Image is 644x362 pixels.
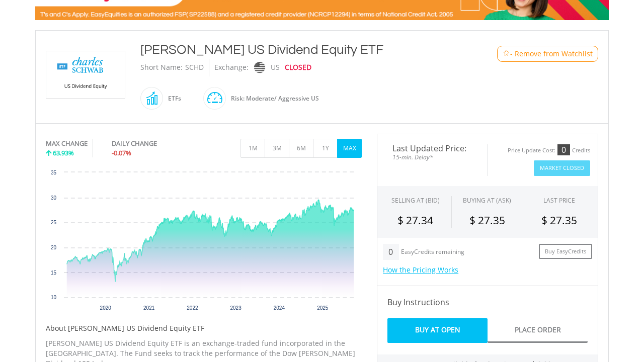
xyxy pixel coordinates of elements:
a: Place Order [488,318,588,343]
button: Market Closed [534,160,590,176]
div: Credits [572,147,590,154]
img: Watchlist [503,50,510,57]
span: 63.93% [53,148,74,157]
span: BUYING AT (ASK) [463,196,511,205]
div: Risk: Moderate/ Aggressive US [226,86,319,111]
text: 2021 [143,305,155,311]
button: Watchlist - Remove from Watchlist [497,46,598,62]
div: ETFs [163,86,181,111]
div: SCHD [185,59,204,76]
span: 15-min. Delay* [385,152,480,162]
button: MAX [337,139,362,158]
div: CLOSED [285,59,311,76]
div: 0 [383,244,398,260]
span: $ 27.35 [469,213,505,227]
button: 1Y [313,139,338,158]
span: $ 27.35 [541,213,577,227]
h5: About [PERSON_NAME] US Dividend Equity ETF [46,323,362,333]
a: Buy At Open [387,318,488,343]
text: 10 [51,295,57,300]
div: 0 [557,144,570,155]
span: $ 27.34 [397,213,433,227]
div: Short Name: [140,59,183,76]
button: 6M [289,139,313,158]
div: US [271,59,280,76]
div: SELLING AT (BID) [391,196,440,205]
text: 35 [51,170,57,175]
a: How the Pricing Works [383,265,458,275]
button: 1M [240,139,265,158]
div: Chart. Highcharts interactive chart. [46,167,362,318]
div: DAILY CHANGE [112,139,191,148]
div: [PERSON_NAME] US Dividend Equity ETF [140,41,456,59]
div: LAST PRICE [543,196,575,205]
span: - Remove from Watchlist [510,49,593,59]
span: -0.07% [112,148,131,157]
text: 2022 [187,305,198,311]
img: nasdaq.png [254,62,265,73]
img: EQU.US.SCHD.png [48,51,123,98]
span: Last Updated Price: [385,144,480,152]
div: Price Update Cost: [508,147,555,154]
div: MAX CHANGE [46,139,88,148]
text: 2020 [100,305,112,311]
text: 15 [51,270,57,276]
h4: Buy Instructions [387,296,588,308]
a: Buy EasyCredits [539,244,592,259]
text: 20 [51,245,57,250]
text: 25 [51,220,57,225]
div: Exchange: [214,59,249,76]
button: 3M [265,139,289,158]
text: 2023 [230,305,242,311]
text: 2025 [317,305,329,311]
text: 2024 [274,305,285,311]
text: 30 [51,195,57,201]
div: EasyCredits remaining [401,248,464,257]
svg: Interactive chart [46,167,362,318]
